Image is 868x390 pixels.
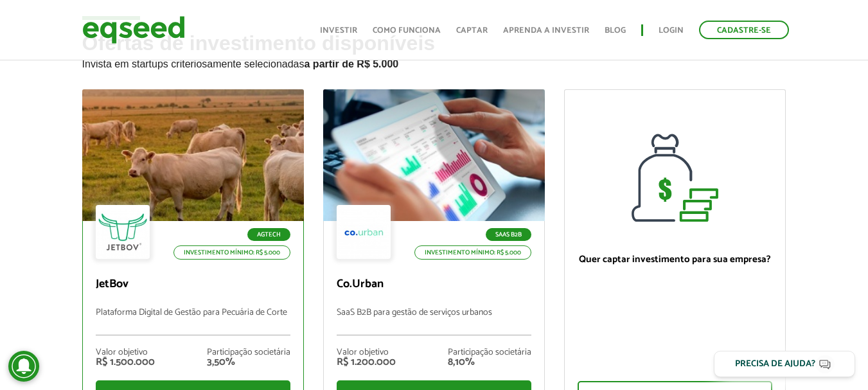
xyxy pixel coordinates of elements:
p: Investimento mínimo: R$ 5.000 [173,245,290,260]
div: Participação societária [207,348,290,357]
a: Como funciona [373,26,441,35]
strong: a partir de R$ 5.000 [305,58,399,69]
p: SaaS B2B para gestão de serviços urbanos [337,308,531,335]
div: R$ 1.200.000 [337,357,396,368]
p: JetBov [96,278,290,292]
p: Co.Urban [337,278,531,292]
p: Agtech [247,228,290,241]
a: Aprenda a investir [503,26,589,35]
p: Investimento mínimo: R$ 5.000 [414,245,531,260]
div: 8,10% [448,357,531,368]
div: Valor objetivo [96,348,155,357]
h2: Ofertas de investimento disponíveis [82,32,786,89]
div: R$ 1.500.000 [96,357,155,368]
a: Login [659,26,684,35]
a: Investir [320,26,357,35]
p: Quer captar investimento para sua empresa? [578,254,772,265]
a: Blog [605,26,626,35]
p: SaaS B2B [486,228,531,241]
div: Participação societária [448,348,531,357]
div: Valor objetivo [337,348,396,357]
div: 3,50% [207,357,290,368]
a: Captar [456,26,488,35]
img: EqSeed [82,13,185,47]
p: Invista em startups criteriosamente selecionadas [82,55,786,70]
p: Plataforma Digital de Gestão para Pecuária de Corte [96,308,290,335]
a: Cadastre-se [699,21,789,39]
